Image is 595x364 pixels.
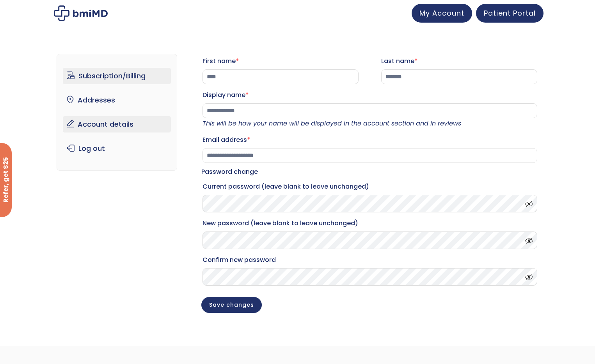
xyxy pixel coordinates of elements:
[476,4,543,23] a: Patient Portal
[63,92,171,108] a: Addresses
[63,116,171,133] a: Account details
[484,8,536,18] span: Patient Portal
[419,8,464,18] span: My Account
[412,4,472,23] a: My Account
[63,68,171,84] a: Subscription/Billing
[381,55,537,67] label: Last name
[63,140,171,157] a: Log out
[54,5,108,21] img: My account
[202,217,537,230] label: New password (leave blank to leave unchanged)
[202,254,537,266] label: Confirm new password
[202,134,537,146] label: Email address
[201,166,258,177] legend: Password change
[202,55,359,67] label: First name
[201,297,262,313] button: Save changes
[202,119,461,128] em: This will be how your name will be displayed in the account section and in reviews
[202,180,537,193] label: Current password (leave blank to leave unchanged)
[57,54,177,171] nav: Account pages
[202,89,537,101] label: Display name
